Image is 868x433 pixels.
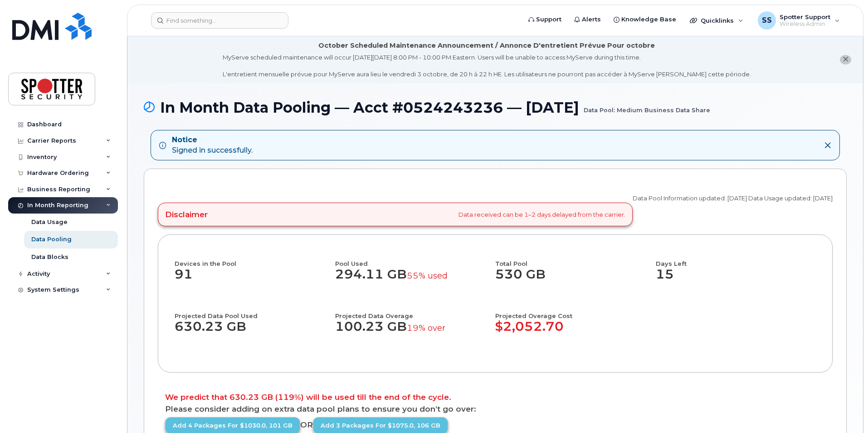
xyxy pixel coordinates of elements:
[495,304,656,319] h4: Projected Overage Cost
[495,319,656,343] dd: $2,052.70
[223,53,751,79] div: MyServe scheduled maintenance will occur [DATE][DATE] 8:00 PM - 10:00 PM Eastern. Users will be u...
[175,304,327,319] h4: Projected Data Pool Used
[584,100,710,114] small: Data Pool: Medium Business Data Share
[172,135,253,145] strong: Notice
[407,323,445,333] small: 19% over
[175,251,335,267] h4: Devices in the Pool
[633,194,833,203] p: Data Pool Information updated: [DATE] Data Usage updated: [DATE]
[144,100,847,115] h1: In Month Data Pooling — Acct #0524243236 — [DATE]
[165,405,825,413] p: Please consider adding on extra data pool plans to ensure you don’t go over:
[158,203,633,226] div: Data received can be 1–2 days delayed from the carrier.
[656,267,816,291] dd: 15
[407,270,448,281] small: 55% used
[172,135,253,156] div: Signed in successfully.
[165,210,208,219] h4: Disclaimer
[840,55,851,65] button: close notification
[656,251,816,267] h4: Days Left
[335,251,488,267] h4: Pool Used
[175,267,335,291] dd: 91
[335,304,488,319] h4: Projected Data Overage
[335,319,488,343] dd: 100.23 GB
[165,393,825,401] p: We predict that 630.23 GB (119%) will be used till the end of the cycle.
[495,267,648,291] dd: 530 GB
[495,251,648,267] h4: Total Pool
[335,267,488,291] dd: 294.11 GB
[318,41,655,50] div: October Scheduled Maintenance Announcement / Annonce D'entretient Prévue Pour octobre
[175,319,327,343] dd: 630.23 GB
